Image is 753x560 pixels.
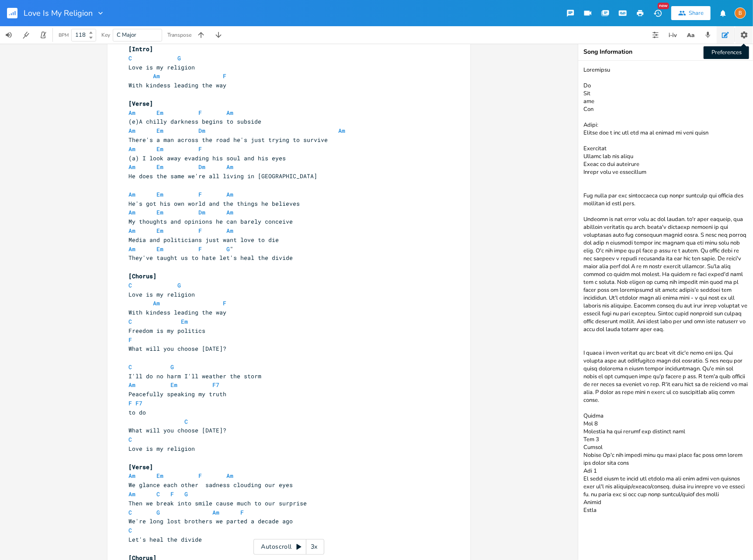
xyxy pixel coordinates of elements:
[253,539,324,555] div: Autoscroll
[198,109,202,117] span: F
[212,508,219,516] span: Am
[671,6,711,20] button: Share
[170,381,177,389] span: Em
[128,426,226,434] span: What will you choose [DATE]?
[578,61,753,560] textarea: Loremipsu Do Sit ame Con Adipi: Elitse doe t inc utl etd ma al enimad mi veni quisn Exercitat Ull...
[198,145,202,153] span: F
[128,200,300,207] span: He's got his own world and the things he believes
[128,118,261,125] span: (e)A chilly darkness begins to subside
[24,9,93,17] span: Love Is My Religion
[128,308,226,316] span: With kindess leading the way
[167,32,191,38] div: Transpose
[128,245,135,253] span: Am
[128,336,132,344] span: F
[198,227,202,235] span: F
[128,127,135,135] span: Am
[198,190,202,198] span: F
[184,490,188,498] span: G
[177,54,181,62] span: G
[306,539,322,555] div: 3x
[226,227,233,235] span: Am
[128,136,328,144] span: There's a man across the road he's just trying to survive
[128,463,153,471] span: [Verse]
[170,363,174,371] span: G
[240,508,244,516] span: F
[128,281,132,289] span: C
[226,208,233,216] span: Am
[156,145,163,153] span: Em
[128,536,202,543] span: Let's heal the divide
[128,318,132,325] span: C
[226,163,233,171] span: Am
[128,526,132,534] span: C
[177,281,181,289] span: G
[128,408,146,416] span: to do
[128,436,132,443] span: C
[184,418,188,425] span: C
[128,172,317,180] span: He does the same we're all living in [GEOGRAPHIC_DATA]
[649,5,666,21] button: New
[128,145,135,153] span: Am
[128,163,135,171] span: Am
[156,163,163,171] span: Em
[128,345,226,353] span: What will you choose [DATE]?
[101,32,110,38] div: Key
[223,299,226,307] span: F
[128,236,279,244] span: Media and politicians just want love to die
[128,472,135,480] span: Am
[135,399,142,407] span: F7
[128,208,135,216] span: Am
[128,290,195,298] span: Love is my religion
[153,72,160,80] span: Am
[212,381,219,389] span: F7
[156,190,163,198] span: Em
[156,127,163,135] span: Em
[689,9,704,17] div: Share
[198,163,205,171] span: Dm
[156,109,163,117] span: Em
[128,381,135,389] span: Am
[128,499,307,507] span: Then we break into smile cause much to our surprise
[117,31,136,39] span: C Major
[226,472,233,480] span: Am
[198,245,202,253] span: F
[170,490,174,498] span: F
[128,363,132,371] span: C
[156,472,163,480] span: Em
[226,245,230,253] span: G
[128,100,153,107] span: [Verse]
[128,481,293,489] span: We glance each other sadness clouding our eyes
[128,517,293,525] span: We're long lost brothers we parted a decade ago
[181,318,188,325] span: Em
[198,127,205,135] span: Dm
[128,109,135,117] span: Am
[658,3,669,9] div: New
[156,490,160,498] span: C
[156,227,163,235] span: Em
[156,508,160,516] span: G
[128,81,226,89] span: With kindess leading the way
[735,7,746,19] div: Brian Lawley
[128,399,132,407] span: F
[226,109,233,117] span: Am
[128,254,293,262] span: They've taught us to hate let's heal the divide
[338,127,345,135] span: Am
[128,227,135,235] span: Am
[156,208,163,216] span: Em
[128,272,156,280] span: [Chorus]
[128,54,132,62] span: C
[128,63,195,71] span: Love is my religion
[128,372,261,380] span: I'll do no harm I'll weather the storm
[736,26,753,44] button: Preferences
[156,245,163,253] span: Em
[128,508,132,516] span: C
[128,245,233,253] span: "
[128,45,153,53] span: [Intro]
[128,190,135,198] span: Am
[128,445,195,453] span: Love is my religion
[198,472,202,480] span: F
[128,490,135,498] span: Am
[583,49,748,55] div: Song Information
[128,154,286,162] span: (a) I look away evading his soul and his eyes
[735,3,746,23] button: B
